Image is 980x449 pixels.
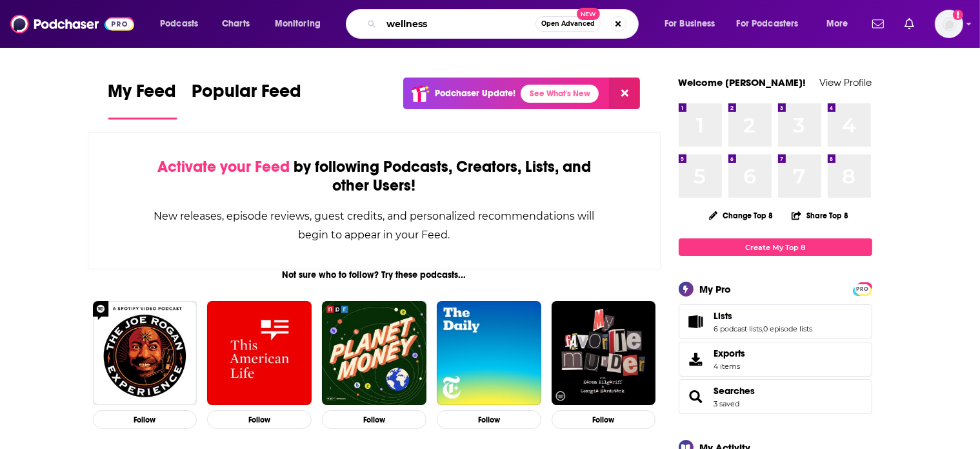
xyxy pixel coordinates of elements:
img: The Joe Rogan Experience [93,301,197,406]
button: Follow [437,410,541,429]
span: For Business [665,15,715,33]
svg: Add a profile image [953,10,963,20]
img: The Daily [437,301,541,406]
span: New [577,8,600,20]
span: Exports [714,348,746,359]
button: Follow [207,410,312,429]
button: open menu [266,14,337,34]
span: PRO [855,284,870,294]
a: 0 episode lists [764,324,813,333]
span: , [763,324,764,333]
button: Open AdvancedNew [535,16,601,32]
a: 6 podcast lists [714,324,763,333]
span: Open Advanced [541,21,595,27]
img: Podchaser - Follow, Share and Rate Podcasts [10,12,134,36]
a: See What's New [521,85,599,103]
button: open menu [655,14,732,34]
a: Searches [714,385,755,397]
a: 3 saved [714,399,740,408]
div: Search podcasts, credits, & more... [358,9,651,39]
span: Logged in as jinastanfill [935,10,963,38]
button: open menu [817,14,865,34]
span: Lists [679,304,872,339]
a: View Profile [820,76,872,89]
span: Searches [679,379,872,414]
a: Welcome [PERSON_NAME]! [679,76,806,89]
a: My Feed [108,80,177,120]
a: Popular Feed [192,80,302,120]
div: New releases, episode reviews, guest credits, and personalized recommendations will begin to appe... [153,207,596,244]
p: Podchaser Update! [435,88,515,99]
a: PRO [855,284,870,293]
span: More [826,15,848,33]
input: Search podcasts, credits, & more... [381,14,535,34]
a: Exports [679,342,872,377]
a: Show notifications dropdown [899,13,919,35]
div: by following Podcasts, Creators, Lists, and other Users! [153,158,596,195]
a: Searches [683,388,709,406]
span: My Feed [108,80,177,110]
img: This American Life [207,301,312,406]
span: Monitoring [275,15,321,33]
button: open menu [728,14,817,34]
img: Planet Money [322,301,426,406]
img: My Favorite Murder with Karen Kilgariff and Georgia Hardstark [552,301,656,406]
span: Activate your Feed [157,157,290,176]
a: Lists [683,313,709,331]
button: Follow [322,410,426,429]
button: Show profile menu [935,10,963,38]
a: Charts [214,14,257,34]
div: My Pro [700,283,732,295]
button: Follow [552,410,656,429]
button: Share Top 8 [791,203,849,228]
img: User Profile [935,10,963,38]
span: Popular Feed [192,80,302,110]
span: Exports [683,350,709,368]
a: Show notifications dropdown [867,13,889,35]
button: Change Top 8 [701,207,781,224]
span: 4 items [714,362,746,371]
span: Charts [222,15,250,33]
button: Follow [93,410,197,429]
span: For Podcasters [737,15,799,33]
a: Create My Top 8 [679,238,872,256]
a: Lists [714,310,813,322]
span: Lists [714,310,733,322]
div: Not sure who to follow? Try these podcasts... [88,269,661,280]
span: Podcasts [160,15,198,33]
button: open menu [151,14,215,34]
